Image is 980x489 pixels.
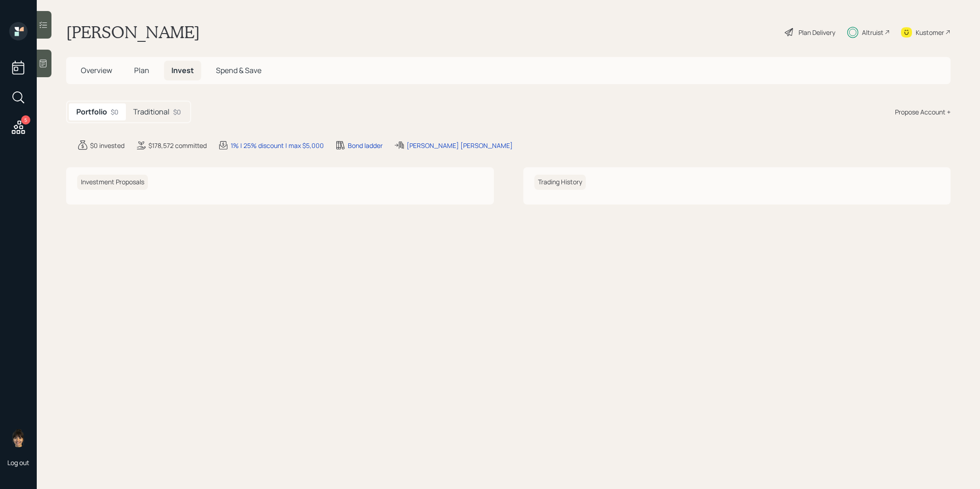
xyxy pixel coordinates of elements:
div: Altruist [862,28,884,37]
div: $0 [173,107,181,117]
h6: Trading History [534,175,586,190]
div: [PERSON_NAME] [PERSON_NAME] [407,141,513,150]
div: 5 [21,115,30,125]
span: Invest [171,65,194,75]
h6: Investment Proposals [77,175,148,190]
div: Bond ladder [348,141,383,150]
div: Log out [7,458,29,467]
div: $178,572 committed [148,141,207,150]
h5: Portfolio [76,108,107,116]
div: 1% | 25% discount | max $5,000 [231,141,324,150]
div: Plan Delivery [799,28,835,37]
div: Propose Account + [895,107,951,117]
div: $0 invested [90,141,125,150]
div: $0 [111,107,119,117]
h1: [PERSON_NAME] [66,22,200,42]
div: Kustomer [916,28,944,37]
span: Plan [134,65,149,75]
span: Overview [81,65,112,75]
span: Spend & Save [216,65,261,75]
h5: Traditional [133,108,170,116]
img: treva-nostdahl-headshot.png [9,429,28,447]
